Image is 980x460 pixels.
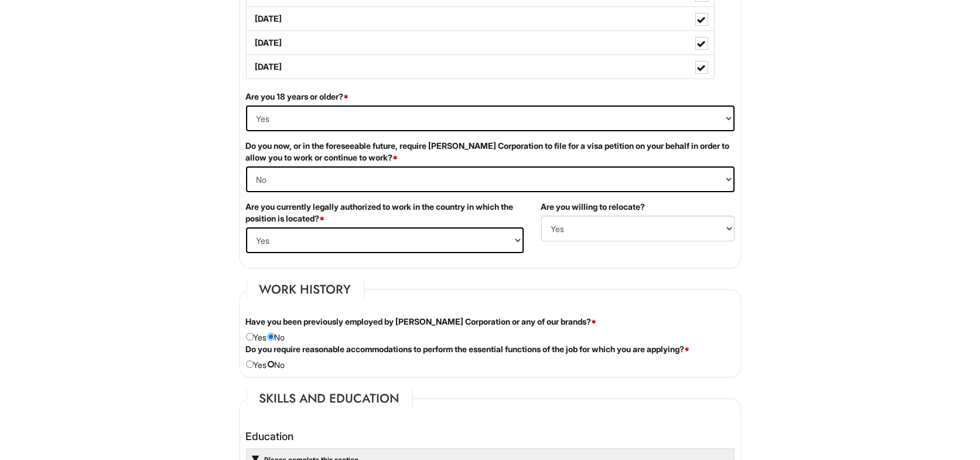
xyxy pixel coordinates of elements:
legend: Skills and Education [246,390,413,407]
label: Are you willing to relocate? [541,201,646,213]
label: Do you require reasonable accommodations to perform the essential functions of the job for which ... [246,343,690,355]
label: [DATE] [247,31,714,54]
label: [DATE] [247,7,714,30]
select: (Yes / No) [246,105,735,131]
div: Yes No [237,343,743,371]
select: (Yes / No) [541,216,735,241]
select: (Yes / No) [246,227,524,253]
div: Yes No [237,316,743,343]
label: [DATE] [247,55,714,79]
legend: Work History [246,281,365,298]
label: Do you now, or in the foreseeable future, require [PERSON_NAME] Corporation to file for a visa pe... [246,140,735,163]
label: Are you currently legally authorized to work in the country in which the position is located? [246,201,524,224]
label: Are you 18 years or older? [246,91,349,103]
label: Have you been previously employed by [PERSON_NAME] Corporation or any of our brands? [246,316,597,328]
select: (Yes / No) [246,166,735,192]
h4: Education [246,431,735,442]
